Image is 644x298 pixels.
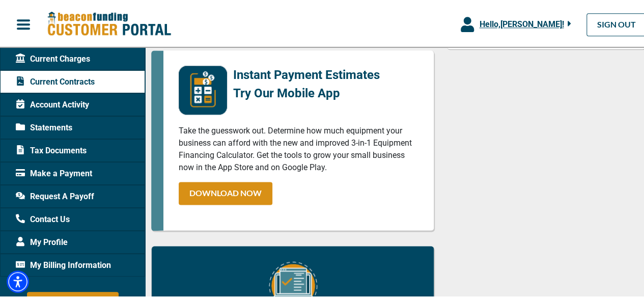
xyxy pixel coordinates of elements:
[16,166,92,178] span: Make a Payment
[233,64,380,83] p: Instant Payment Estimates
[16,189,94,201] span: Request A Payoff
[479,18,564,28] span: Hello, [PERSON_NAME] !
[16,235,68,247] span: My Profile
[16,212,70,224] span: Contact Us
[16,51,90,64] span: Current Charges
[16,258,111,270] span: My Billing Information
[16,97,89,110] span: Account Activity
[16,74,95,87] span: Current Contracts
[16,143,87,155] span: Tax Documents
[47,10,171,36] img: Beacon Funding Customer Portal Logo
[179,123,418,172] p: Take the guesswork out. Determine how much equipment your business can afford with the new and im...
[233,83,380,101] p: Try Our Mobile App
[7,269,29,291] div: Accessibility Menu
[16,120,72,132] span: Statements
[179,180,272,203] a: DOWNLOAD NOW
[179,64,227,113] img: mobile-app-logo.png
